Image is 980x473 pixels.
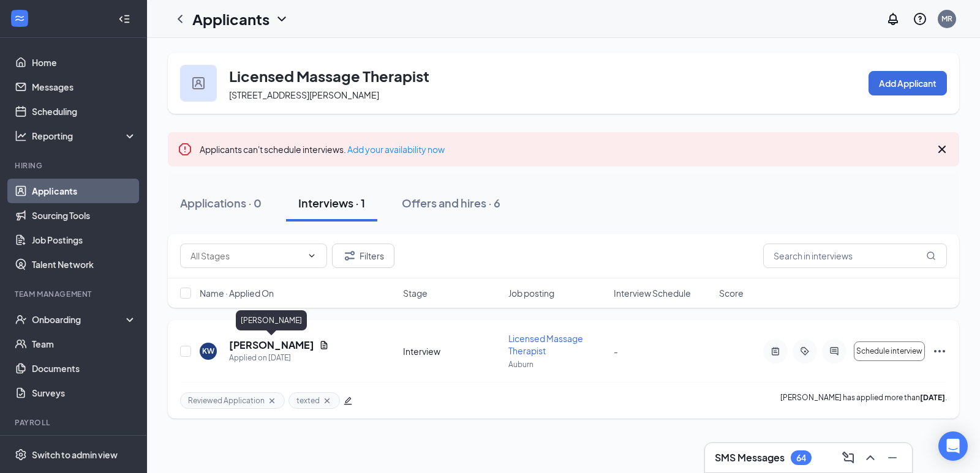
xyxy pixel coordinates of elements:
a: Sourcing Tools [32,203,137,228]
svg: QuestionInfo [913,12,927,26]
div: KW [202,346,214,356]
button: ChevronUp [861,448,880,467]
span: Name · Applied On [200,287,274,299]
svg: Filter [342,248,357,263]
div: Open Intercom Messenger [938,431,968,461]
a: Applicants [32,179,137,203]
button: Filter Filters [332,244,394,268]
svg: Cross [935,142,949,157]
svg: Minimize [885,450,900,465]
input: All Stages [190,249,302,263]
div: Applications · 0 [180,195,262,210]
p: [PERSON_NAME] has applied more than . [780,392,947,409]
span: Licensed Massage Therapist [508,333,583,356]
svg: WorkstreamLogo [13,12,26,24]
img: user icon [192,77,205,89]
h5: [PERSON_NAME] [229,338,314,352]
span: Applicants can't schedule interviews. [200,144,445,155]
span: - [614,346,618,357]
span: texted [296,395,320,406]
a: Team [32,332,137,356]
svg: ActiveChat [827,346,842,356]
svg: UserCheck [15,313,27,326]
h3: SMS Messages [715,451,785,464]
svg: Collapse [118,13,130,25]
div: 64 [796,453,806,463]
div: MR [941,13,952,24]
h3: Licensed Massage Therapist [229,65,429,86]
span: edit [344,397,352,405]
div: Team Management [15,289,134,299]
span: Reviewed Application [188,395,265,406]
button: Schedule interview [854,341,925,361]
h1: Applicants [192,9,269,29]
svg: ComposeMessage [841,450,856,465]
svg: Cross [267,396,277,406]
svg: Document [319,340,329,350]
svg: ChevronUp [863,450,878,465]
a: Messages [32,75,137,99]
span: Interview Schedule [614,287,691,299]
svg: ActiveTag [797,346,812,356]
button: ComposeMessage [839,448,858,467]
svg: ActiveNote [768,346,783,356]
a: Talent Network [32,252,137,277]
svg: ChevronLeft [173,12,187,26]
svg: ChevronDown [274,12,289,26]
div: Payroll [15,417,134,428]
div: Applied on [DATE] [229,352,329,364]
svg: MagnifyingGlass [926,251,936,261]
a: Home [32,50,137,75]
span: Stage [403,287,428,299]
div: Reporting [32,130,137,142]
svg: Ellipses [932,344,947,359]
div: Switch to admin view [32,449,118,461]
div: Interviews · 1 [298,195,365,210]
svg: Cross [322,396,332,406]
svg: Settings [15,449,27,461]
svg: Analysis [15,130,27,142]
span: Job posting [508,287,554,299]
svg: Error [178,142,192,157]
div: Interview [403,345,501,357]
a: Job Postings [32,228,137,252]
a: Surveys [32,381,137,405]
a: Scheduling [32,99,137,124]
b: [DATE] [920,393,945,402]
div: Offers and hires · 6 [402,195,500,210]
a: Documents [32,356,137,381]
div: Hiring [15,160,134,171]
span: Schedule interview [856,347,922,356]
input: Search in interviews [763,244,947,268]
a: Add your availability now [347,144,445,155]
p: Auburn [508,359,606,370]
div: Onboarding [32,313,126,326]
span: Score [719,287,744,299]
div: [PERSON_NAME] [236,310,307,330]
svg: ChevronDown [307,251,317,261]
button: Add Applicant [869,71,947,95]
span: [STREET_ADDRESS][PERSON_NAME] [229,89,379,100]
button: Minimize [883,448,902,467]
svg: Notifications [886,12,900,26]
